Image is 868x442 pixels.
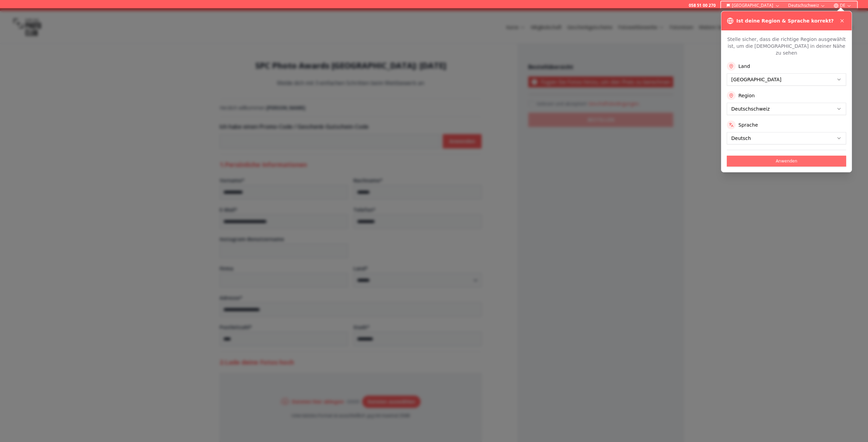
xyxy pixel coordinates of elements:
label: Region [738,92,755,99]
button: Anwenden [727,156,846,167]
button: DE [831,1,854,10]
label: Land [738,63,750,70]
button: [GEOGRAPHIC_DATA] [724,1,783,10]
a: 058 51 00 270 [689,3,716,8]
h3: Ist deine Region & Sprache korrekt? [736,17,834,24]
label: Sprache [738,122,758,128]
p: Stelle sicher, dass die richtige Region ausgewählt ist, um die [DEMOGRAPHIC_DATA] in deiner Nähe ... [727,36,846,56]
button: Deutschschweiz [785,1,828,10]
